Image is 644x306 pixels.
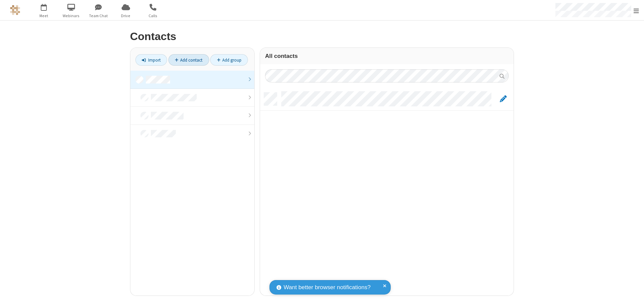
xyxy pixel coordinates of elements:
span: Calls [140,13,166,19]
span: Drive [113,13,138,19]
a: Import [135,54,167,66]
span: Team Chat [86,13,111,19]
a: Add contact [168,54,209,66]
h2: Contacts [130,31,514,42]
a: Add group [210,54,248,66]
span: Webinars [59,13,84,19]
button: Edit [496,95,510,103]
span: Want better browser notifications? [284,283,371,292]
div: grid [260,88,514,296]
span: Meet [31,13,57,19]
h3: All contacts [265,53,509,59]
img: QA Selenium DO NOT DELETE OR CHANGE [10,5,20,15]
